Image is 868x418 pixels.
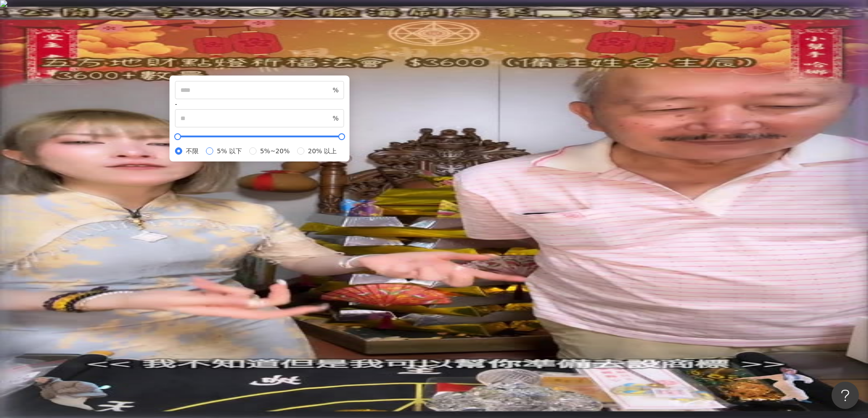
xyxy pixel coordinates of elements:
span: 5%~20% [257,146,293,156]
span: % [333,113,339,123]
span: - [175,101,177,108]
span: % [333,85,339,95]
span: 5% 以下 [213,146,246,156]
span: 20% 以上 [304,146,341,156]
iframe: Help Scout Beacon - Open [832,382,859,409]
span: 不限 [182,146,202,156]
